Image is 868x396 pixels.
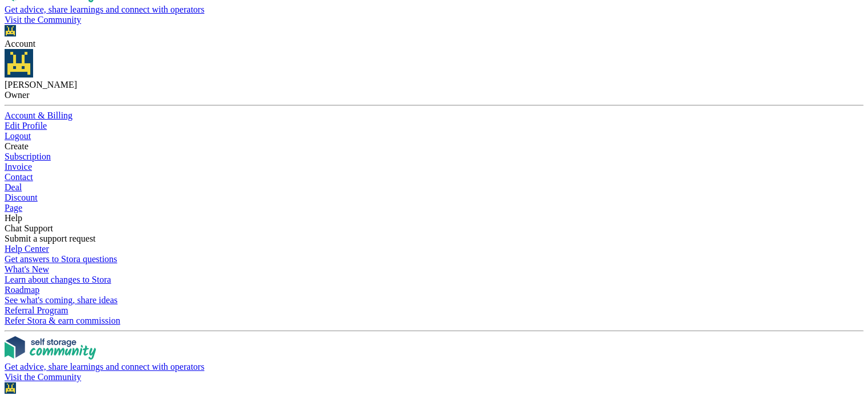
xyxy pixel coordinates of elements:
div: Get advice, share learnings and connect with operators [5,5,863,15]
span: Account [5,39,35,48]
span: Chat Support [5,223,53,233]
span: Help [5,213,22,223]
a: Roadmap See what's coming, share ideas [5,285,863,305]
div: Owner [5,90,863,100]
div: Learn about changes to Stora [5,275,863,285]
span: Visit the Community [5,372,81,382]
div: Refer Stora & earn commission [5,316,863,326]
img: community-logo-e120dcb29bea30313fccf008a00513ea5fe9ad107b9d62852cae38739ed8438e.svg [5,336,96,360]
div: Submit a support request [5,234,863,244]
a: Contact [5,172,863,182]
span: Create [5,141,29,151]
a: Subscription [5,152,863,162]
div: Get advice, share learnings and connect with operators [5,362,863,372]
div: See what's coming, share ideas [5,295,863,305]
img: Kim Virabi [5,382,16,394]
img: Kim Virabi [5,25,16,36]
div: Get answers to Stora questions [5,254,863,264]
a: Page [5,203,863,213]
span: What's New [5,264,49,274]
a: Referral Program Refer Stora & earn commission [5,305,863,326]
a: Edit Profile [5,121,863,131]
a: Account & Billing [5,111,863,121]
a: What's New Learn about changes to Stora [5,264,863,285]
span: Referral Program [5,305,68,315]
a: Invoice [5,162,863,172]
a: Discount [5,193,863,203]
a: Get advice, share learnings and connect with operators Visit the Community [5,336,863,382]
a: Deal [5,182,863,193]
div: [PERSON_NAME] [5,80,863,90]
img: Kim Virabi [5,49,33,77]
span: Visit the Community [5,15,81,25]
span: Help Center [5,244,49,254]
a: Help Center Get answers to Stora questions [5,244,863,264]
span: Roadmap [5,285,39,295]
a: Logout [5,131,863,141]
